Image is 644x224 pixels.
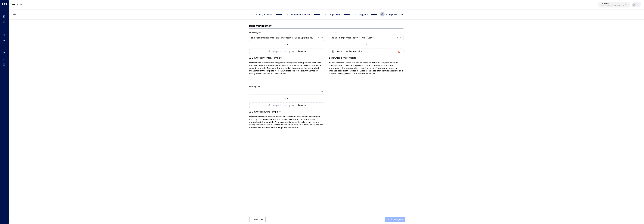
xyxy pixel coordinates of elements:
[298,50,306,53] button: browse
[249,57,283,59] button: DownloadInventoryTemplate
[252,57,283,59] span: Download Inventory Template
[291,13,310,16] span: Sales Preferences
[249,111,281,113] button: DownloadRoutingTemplate
[335,50,365,52] h3: The Yard Implementation - FAQ (1).csv
[329,13,340,16] span: Objectives
[12,3,24,6] a: Edit Agent
[329,31,336,34] label: FAQ File
[272,50,298,52] span: Drag & drop to upload or
[598,2,630,7] button: The Yarddb00ed42-e715-4eef-8678-ebd165175f2b
[329,57,356,59] button: DownloadFAQTemplate
[249,115,324,129] p: Please read the instructions sheet within the template before you add any data. Do ensure that yo...
[329,61,341,64] b: Instructions:
[249,24,403,28] h3: Data Management
[251,36,316,39] div: The Yard Implementation - Inventory 072025 Update.csv
[249,31,261,34] label: Inventory File
[249,85,260,88] label: Routing File
[285,97,288,100] span: Or
[285,43,288,46] span: Or
[359,13,368,16] span: Triggers
[249,115,261,118] b: Instructions:
[385,217,405,222] button: Update Agent
[249,61,261,64] b: Instructions:
[329,61,403,75] p: Please read the instructions sheet within the template before you add any data. Do ensure that yo...
[365,43,367,46] span: Or
[330,36,395,39] div: The Yard Implementation - FAQ (1).csv
[252,111,281,113] span: Download Routing Template
[298,104,306,107] button: browse
[250,217,266,222] button: Previous
[331,57,356,59] span: Download FAQ Template
[386,13,403,16] span: Company Data
[249,61,324,75] p: The templates are generated as per the configurations defined in the first four steps. Please rea...
[601,3,624,4] p: The Yard
[256,13,273,16] span: Configurations
[601,5,624,7] p: db00ed42-e715-4eef-8678-ebd165175f2b
[272,104,298,106] span: Drag & drop to upload or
